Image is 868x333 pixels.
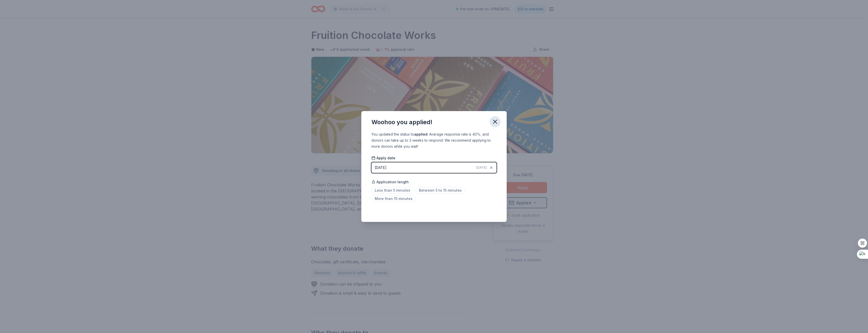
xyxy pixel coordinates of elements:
[414,132,427,136] b: applied
[371,131,497,149] div: You updated the status to . Average response rate is 40%, and donors can take up to 3 weeks to re...
[371,118,432,126] div: Woohoo you applied!
[371,156,395,161] span: Apply date
[476,166,487,170] span: [DATE]
[371,195,416,202] span: More than 15 minutes
[371,162,497,173] button: [DATE][DATE]
[371,179,409,185] span: Application length
[371,187,414,194] span: Less than 5 minutes
[416,187,465,194] span: Between 5 to 15 minutes
[375,165,387,171] div: [DATE]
